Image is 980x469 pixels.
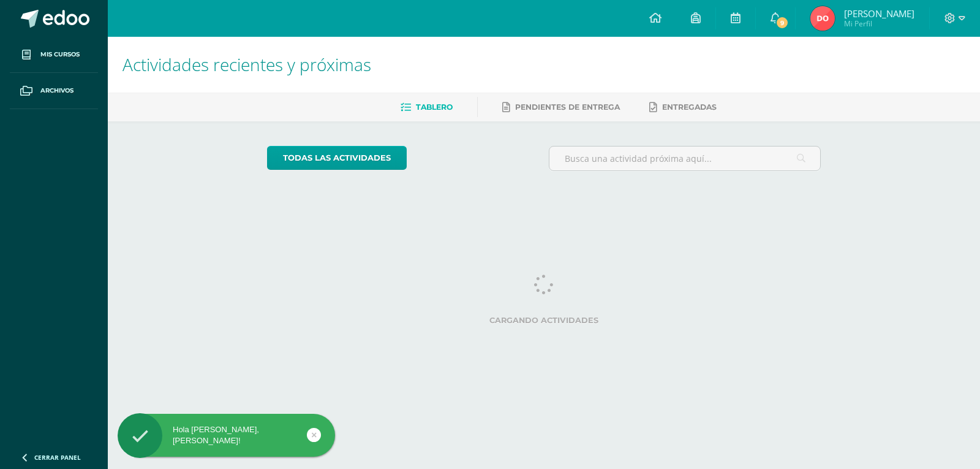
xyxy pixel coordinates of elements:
span: Cerrar panel [34,453,81,462]
span: Mi Perfil [844,18,914,29]
a: Entregadas [649,97,717,117]
span: 9 [775,16,789,29]
span: [PERSON_NAME] [844,7,914,20]
input: Busca una actividad próxima aquí... [549,147,821,170]
a: Tablero [401,97,453,117]
img: 8b733663ee5fdb820dc6fcb481cb3061.png [810,6,835,31]
div: Hola [PERSON_NAME], [PERSON_NAME]! [118,424,335,446]
span: Archivos [40,86,73,96]
span: Entregadas [662,102,717,112]
a: todas las Actividades [267,146,407,170]
span: Actividades recientes y próximas [123,53,371,76]
a: Archivos [10,73,98,109]
a: Mis cursos [10,37,98,73]
a: Pendientes de entrega [502,97,620,117]
span: Pendientes de entrega [515,102,620,112]
label: Cargando actividades [267,316,821,325]
span: Mis cursos [40,50,80,59]
span: Tablero [416,102,453,112]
